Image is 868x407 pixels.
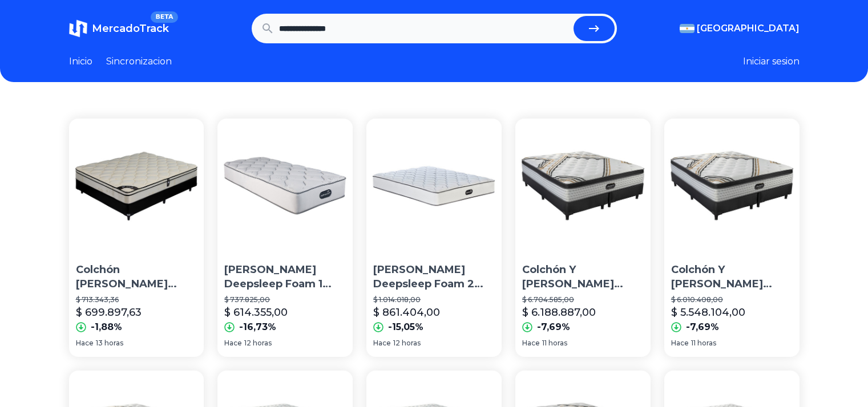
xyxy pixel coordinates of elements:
[69,55,92,68] a: Inicio
[388,320,423,334] p: -15,05%
[671,339,689,348] span: Hace
[69,19,87,38] img: MercadoTrack
[92,22,169,35] span: MercadoTrack
[224,339,242,348] span: Hace
[515,119,651,357] a: Colchón Y Sommier Simmons Beautyrest Gold 2 King 200x200Colchón Y [PERSON_NAME] Beautyrest Gold 2...
[96,339,123,348] span: 13 horas
[537,320,570,334] p: -7,69%
[224,295,346,304] p: $ 737.825,00
[671,304,745,320] p: $ 5.548.104,00
[664,119,800,357] a: Colchón Y Sommier Simmons Beautyrest Gold King 200x180Colchón Y [PERSON_NAME] Beautyrest Gold Kin...
[697,22,800,35] span: [GEOGRAPHIC_DATA]
[224,263,346,291] p: [PERSON_NAME] Deepsleep Foam 1 Plaza 190x90
[373,339,391,348] span: Hace
[69,119,204,254] img: Colchón Sommier Simmons Backcare Hotel Bilt 2 Plazas 190x140
[680,22,800,35] button: [GEOGRAPHIC_DATA]
[217,119,353,357] a: Colchón Simmons Deepsleep Foam 1 Plaza 190x90[PERSON_NAME] Deepsleep Foam 1 Plaza 190x90$ 737.825...
[91,320,122,334] p: -1,88%
[522,304,596,320] p: $ 6.188.887,00
[244,339,272,348] span: 12 horas
[373,304,440,320] p: $ 861.404,00
[743,55,800,68] button: Iniciar sesion
[680,24,695,33] img: Argentina
[664,119,800,254] img: Colchón Y Sommier Simmons Beautyrest Gold King 200x180
[76,295,197,304] p: $ 713.343,36
[106,55,172,68] a: Sincronizacion
[76,304,142,320] p: $ 699.897,63
[217,119,353,254] img: Colchón Simmons Deepsleep Foam 1 Plaza 190x90
[671,295,793,304] p: $ 6.010.408,00
[76,339,94,348] span: Hace
[542,339,567,348] span: 11 horas
[69,119,204,357] a: Colchón Sommier Simmons Backcare Hotel Bilt 2 Plazas 190x140Colchón [PERSON_NAME] Backcare Hotel ...
[373,295,495,304] p: $ 1.014.018,00
[686,320,719,334] p: -7,69%
[69,19,169,38] a: MercadoTrackBETA
[522,263,644,291] p: Colchón Y [PERSON_NAME] Beautyrest Gold 2 King 200x200
[151,11,177,23] span: BETA
[373,263,495,291] p: [PERSON_NAME] Deepsleep Foam 2 Plazas 190x140
[366,119,502,357] a: Colchón Simmons Deepsleep Foam 2 Plazas 190x140[PERSON_NAME] Deepsleep Foam 2 Plazas 190x140$ 1.0...
[515,119,651,254] img: Colchón Y Sommier Simmons Beautyrest Gold 2 King 200x200
[522,339,540,348] span: Hace
[224,304,288,320] p: $ 614.355,00
[366,119,502,254] img: Colchón Simmons Deepsleep Foam 2 Plazas 190x140
[76,263,197,291] p: Colchón [PERSON_NAME] Backcare Hotel Bilt 2 Plazas 190x140
[671,263,793,291] p: Colchón Y [PERSON_NAME] Beautyrest Gold King 200x180
[393,339,421,348] span: 12 horas
[239,320,276,334] p: -16,73%
[691,339,716,348] span: 11 horas
[522,295,644,304] p: $ 6.704.585,00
